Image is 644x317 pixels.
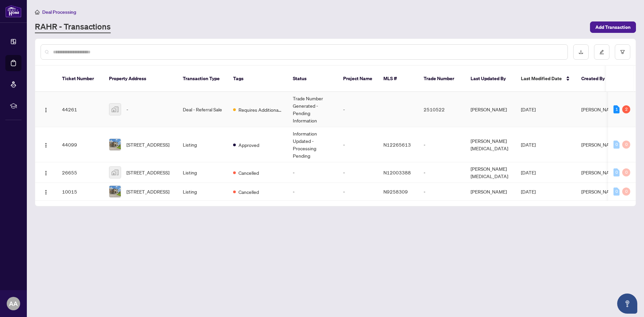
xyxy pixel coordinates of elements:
th: MLS # [378,66,418,92]
th: Ticket Number [57,66,104,92]
span: N9258309 [383,189,408,195]
div: 0 [613,168,620,176]
th: Property Address [104,66,177,92]
div: 1 [613,105,620,113]
img: thumbnail-img [109,104,121,115]
td: - [338,127,378,162]
span: Add Transaction [595,22,631,33]
th: Last Updated By [465,66,516,92]
td: - [338,162,378,183]
th: Tags [228,66,287,92]
span: N12265613 [383,142,411,148]
div: 0 [613,188,620,196]
button: filter [615,44,630,60]
button: Add Transaction [590,21,636,33]
span: filter [620,50,625,54]
th: Status [287,66,338,92]
span: [PERSON_NAME] [581,106,618,112]
th: Last Modified Date [516,66,576,92]
span: download [579,50,583,54]
button: edit [594,44,609,60]
span: [STREET_ADDRESS] [126,169,169,176]
span: Deal Processing [42,9,76,15]
span: [STREET_ADDRESS] [126,188,169,195]
td: 26655 [57,162,104,183]
img: thumbnail-img [109,139,121,150]
img: Logo [43,170,49,176]
img: thumbnail-img [109,167,121,178]
div: 2 [622,105,630,113]
span: [DATE] [521,142,536,148]
span: [DATE] [521,106,536,112]
th: Trade Number [418,66,465,92]
span: [DATE] [521,189,536,195]
td: [PERSON_NAME][MEDICAL_DATA] [465,127,516,162]
td: [PERSON_NAME] [465,92,516,127]
button: Logo [41,167,51,178]
td: Listing [177,183,228,201]
span: Cancelled [238,188,259,196]
div: 0 [613,141,620,149]
span: [PERSON_NAME] [581,189,618,195]
span: Approved [238,141,259,149]
th: Transaction Type [177,66,228,92]
td: - [338,183,378,201]
button: Open asap [617,294,637,314]
a: RAHR - Transactions [35,21,111,33]
span: - [126,106,128,113]
td: - [287,162,338,183]
span: Requires Additional Docs [238,106,282,113]
td: - [338,92,378,127]
td: [PERSON_NAME] [465,183,516,201]
td: 10015 [57,183,104,201]
span: edit [599,50,604,54]
button: download [573,44,589,60]
span: Cancelled [238,169,259,176]
td: - [418,127,465,162]
td: - [418,162,465,183]
td: Listing [177,162,228,183]
img: Logo [43,190,49,195]
span: [DATE] [521,169,536,175]
td: - [287,183,338,201]
td: [PERSON_NAME][MEDICAL_DATA] [465,162,516,183]
span: [PERSON_NAME] [581,169,618,175]
img: logo [5,5,21,17]
span: home [35,10,40,14]
button: Logo [41,139,51,150]
td: - [418,183,465,201]
button: Logo [41,186,51,197]
img: Logo [43,107,49,113]
td: Trade Number Generated - Pending Information [287,92,338,127]
span: [PERSON_NAME] [581,142,618,148]
td: Deal - Referral Sale [177,92,228,127]
div: 0 [622,188,630,196]
td: 44261 [57,92,104,127]
span: [STREET_ADDRESS] [126,141,169,148]
td: Information Updated - Processing Pending [287,127,338,162]
th: Created By [576,66,616,92]
img: Logo [43,143,49,148]
div: 0 [622,141,630,149]
span: N12003388 [383,169,411,175]
button: Logo [41,104,51,115]
img: thumbnail-img [109,186,121,197]
th: Project Name [338,66,378,92]
span: AA [9,299,18,308]
div: 0 [622,168,630,176]
span: Last Modified Date [521,75,562,82]
td: Listing [177,127,228,162]
td: 44099 [57,127,104,162]
td: 2510522 [418,92,465,127]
